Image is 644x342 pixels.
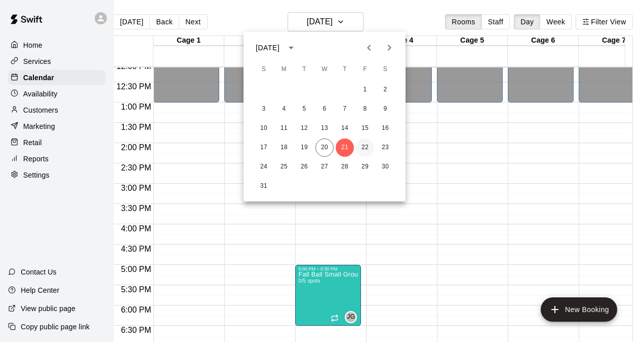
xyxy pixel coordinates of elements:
button: 16 [376,119,394,138]
button: 28 [336,158,354,176]
span: Wednesday [315,59,334,80]
button: 27 [315,158,334,176]
span: Monday [275,59,293,80]
button: 26 [295,158,313,176]
span: Friday [356,59,374,80]
span: Thursday [336,59,354,80]
button: 18 [275,139,293,157]
button: 6 [315,100,334,118]
button: 20 [315,139,334,157]
button: 14 [336,119,354,138]
button: 25 [275,158,293,176]
button: 10 [255,119,273,138]
button: 4 [275,100,293,118]
button: 22 [356,139,374,157]
button: 7 [336,100,354,118]
button: 29 [356,158,374,176]
button: 11 [275,119,293,138]
button: 2 [376,81,394,99]
button: 13 [315,119,334,138]
button: Next month [379,38,399,58]
div: [DATE] [256,43,279,53]
button: 3 [255,100,273,118]
button: Previous month [359,38,379,58]
button: 1 [356,81,374,99]
button: 23 [376,139,394,157]
span: Sunday [255,59,273,80]
span: Tuesday [295,59,313,80]
button: 24 [255,158,273,176]
button: 5 [295,100,313,118]
button: 12 [295,119,313,138]
button: 15 [356,119,374,138]
span: Saturday [376,59,394,80]
button: 9 [376,100,394,118]
button: 8 [356,100,374,118]
button: 30 [376,158,394,176]
button: 31 [255,177,273,195]
button: 21 [336,139,354,157]
button: 19 [295,139,313,157]
button: calendar view is open, switch to year view [283,39,300,56]
button: 17 [255,139,273,157]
